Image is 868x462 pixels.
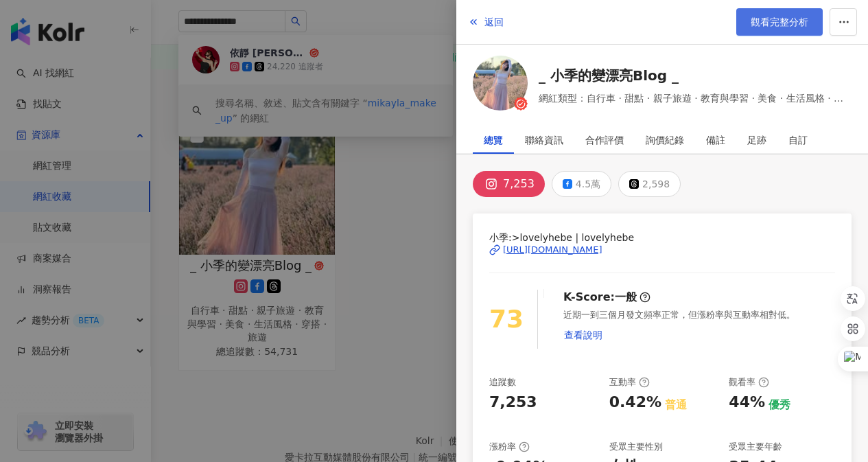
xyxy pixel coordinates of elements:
[489,392,537,413] div: 7,253
[489,376,516,389] div: 追蹤數
[729,392,765,413] div: 44%
[646,126,684,154] div: 詢價紀錄
[609,441,663,453] div: 受眾主要性別
[484,126,503,154] div: 總覽
[618,171,681,197] button: 2,598
[473,171,545,197] button: 7,253
[615,290,637,305] div: 一般
[489,230,835,245] span: 小季:>lovelyhebe | lovelyhebe
[563,309,835,349] div: 近期一到三個月發文頻率正常，但漲粉率與互動率相對低。
[563,290,650,305] div: K-Score :
[585,126,624,154] div: 合作評價
[747,126,766,154] div: 足跡
[729,441,782,453] div: 受眾主要年齡
[665,397,687,413] div: 普通
[642,174,670,194] div: 2,598
[503,174,535,194] div: 7,253
[706,126,725,154] div: 備註
[484,16,504,27] span: 返回
[473,56,528,115] a: KOL Avatar
[489,441,530,453] div: 漲粉率
[736,8,823,36] a: 觀看完整分析
[525,126,563,154] div: 聯絡資訊
[489,244,835,256] a: [URL][DOMAIN_NAME]
[729,376,769,389] div: 觀看率
[552,171,611,197] button: 4.5萬
[564,330,602,340] span: 查看說明
[788,126,808,154] div: 自訂
[489,300,524,339] div: 73
[539,66,852,85] a: _ 小季的變漂亮Blog _
[467,8,504,36] button: 返回
[539,91,852,106] span: 網紅類型：自行車 · 甜點 · 親子旅遊 · 教育與學習 · 美食 · 生活風格 · 穿搭 · 旅遊
[576,174,600,194] div: 4.5萬
[751,16,808,27] span: 觀看完整分析
[563,321,603,349] button: 查看說明
[503,244,602,256] div: [URL][DOMAIN_NAME]
[769,397,790,413] div: 優秀
[473,56,528,111] img: KOL Avatar
[609,392,661,413] div: 0.42%
[609,376,650,389] div: 互動率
